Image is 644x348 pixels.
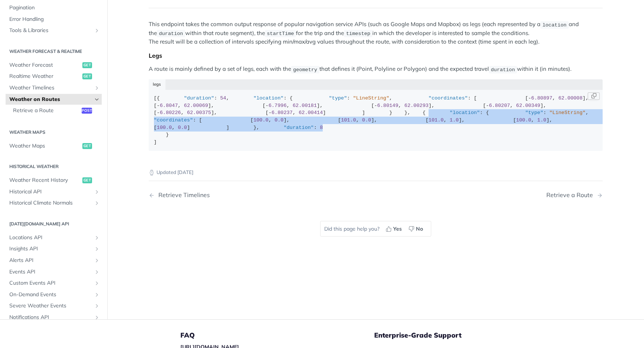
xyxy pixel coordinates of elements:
span: 62.00414 [299,110,323,116]
span: Weather Forecast [9,61,80,69]
button: Show subpages for Notifications API [94,314,100,320]
span: "LineString" [353,95,389,101]
div: Retrieve Timelines [155,192,210,199]
a: Alerts APIShow subpages for Alerts API [6,255,102,266]
span: location [542,22,566,28]
button: Yes [383,223,406,234]
button: Show subpages for Weather Timelines [94,85,100,91]
span: Pagination [9,4,100,12]
span: 62.00069 [184,103,208,108]
span: get [82,62,92,68]
span: 8 [320,125,323,130]
span: 6.7996 [268,103,287,108]
a: Realtime Weatherget [6,71,102,82]
span: 6.80207 [489,103,510,108]
span: Alerts API [9,257,92,264]
span: Notifications API [9,314,92,321]
div: Did this page help you? [320,221,431,237]
span: - [268,110,271,116]
span: timestep [346,31,370,37]
a: Pagination [6,2,102,13]
a: Historical APIShow subpages for Historical API [6,186,102,197]
span: Weather on Routes [9,96,92,103]
span: 6.8047 [160,103,178,108]
p: A route is mainly defined by a set of legs, each with the that defines it (Point, Polyline or Pol... [149,65,603,73]
span: Retrieve a Route [13,107,80,114]
span: 62.00008 [558,95,583,101]
span: 6.80226 [160,110,181,116]
span: Severe Weather Events [9,302,92,310]
span: 101.0 [429,117,444,123]
a: Historical Climate NormalsShow subpages for Historical Climate Normals [6,197,102,209]
span: On-Demand Events [9,291,92,298]
span: Events API [9,268,92,276]
a: Weather on RoutesHide subpages for Weather on Routes [6,94,102,105]
span: 62.00293 [404,103,429,108]
span: 0.0 [362,117,371,123]
a: Previous Page: Retrieve Timelines [149,192,343,199]
span: post [82,108,92,114]
span: "duration" [284,125,314,130]
button: Show subpages for Historical API [94,189,100,195]
a: Weather Recent Historyget [6,175,102,186]
button: Show subpages for Tools & Libraries [94,28,100,34]
div: Legs [149,52,603,59]
span: 0.0 [178,125,187,130]
h2: Historical Weather [6,163,102,170]
span: 6.80897 [531,95,552,101]
a: Weather Forecastget [6,60,102,71]
button: Show subpages for Severe Weather Events [94,303,100,309]
span: 100.0 [157,125,172,130]
a: Locations APIShow subpages for Locations API [6,232,102,243]
span: "type" [329,95,347,101]
h5: Enterprise-Grade Support [374,331,549,340]
span: 54 [220,95,226,101]
span: 62.00375 [187,110,211,116]
a: Weather TimelinesShow subpages for Weather Timelines [6,82,102,94]
span: 101.0 [341,117,356,123]
a: Weather Mapsget [6,140,102,152]
span: geometry [293,67,317,72]
a: Insights APIShow subpages for Insights API [6,243,102,254]
a: Severe Weather EventsShow subpages for Severe Weather Events [6,300,102,311]
button: Show subpages for Historical Climate Normals [94,200,100,206]
a: Error Handling [6,14,102,25]
span: Weather Timelines [9,84,92,92]
span: 100.0 [516,117,531,123]
span: "location" [253,95,284,101]
span: "location" [450,110,480,116]
a: Notifications APIShow subpages for Notifications API [6,312,102,323]
span: Yes [393,225,402,233]
span: Locations API [9,234,92,241]
span: duration [159,31,183,37]
button: Show subpages for Events API [94,269,100,275]
p: Updated [DATE] [149,169,603,176]
span: "coordinates" [429,95,468,101]
span: Insights API [9,245,92,253]
h5: FAQ [180,331,374,340]
span: - [486,103,489,108]
h2: Weather Forecast & realtime [6,48,102,55]
a: Custom Events APIShow subpages for Custom Events API [6,278,102,289]
span: - [265,103,268,108]
span: get [82,177,92,183]
span: 0.0 [275,117,284,123]
span: Weather Maps [9,142,80,150]
span: 100.0 [253,117,269,123]
span: Custom Events API [9,279,92,287]
span: "duration" [184,95,214,101]
span: - [374,103,377,108]
span: Tools & Libraries [9,27,92,34]
span: - [157,110,160,116]
span: "LineString" [549,110,585,116]
div: Retrieve a Route [546,192,597,199]
span: 6.80237 [272,110,293,116]
span: Historical Climate Normals [9,199,92,207]
div: [{ : , : { : , : [ [ , ], [ , ], [ , ], [ , ], [ , ], [ , ], [ , ] ] } }, { : { : , : [ [ , ], [ ... [154,95,598,146]
button: Show subpages for Alerts API [94,257,100,263]
button: Show subpages for On-Demand Events [94,292,100,298]
span: get [82,143,92,149]
span: 62.00181 [293,103,317,108]
nav: Pagination Controls [149,184,603,206]
button: Show subpages for Custom Events API [94,280,100,286]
